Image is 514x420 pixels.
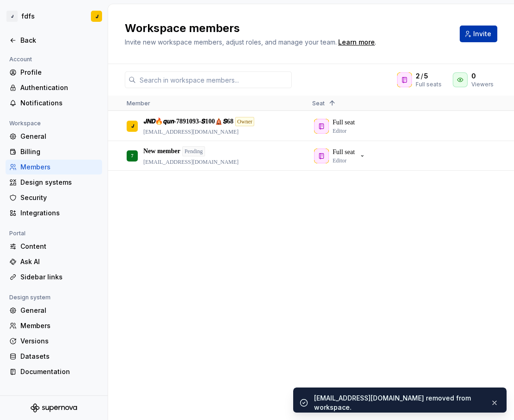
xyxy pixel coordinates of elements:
button: 𝙅fdfs𝙅 [2,6,106,26]
div: Full seats [416,81,442,88]
div: Viewers [471,81,494,88]
p: Full seat [333,148,355,157]
div: [EMAIL_ADDRESS][DOMAIN_NAME] removed from workspace. [314,394,483,412]
div: Members [20,321,98,330]
div: Notifications [20,98,98,108]
input: Search in workspace members... [136,71,292,88]
a: Versions [6,334,102,349]
a: Members [6,318,102,333]
a: Documentation [6,364,102,379]
a: Profile [6,65,102,80]
a: Design systems [6,175,102,190]
a: Learn more [338,38,375,47]
button: Invite [460,26,497,42]
div: Security [20,193,98,202]
p: 𝙅𝙉𝘿🔥𝙦𝙪𝙣-7891093-𝙎100🛕𝙎68 [143,117,233,126]
div: Sidebar links [20,272,98,282]
div: Account [6,54,36,65]
h2: Workspace members [125,21,376,36]
a: Sidebar links [6,270,102,284]
span: 0 [471,71,476,81]
span: Invite new workspace members, adjust roles, and manage your team. [125,38,337,46]
a: Integrations [6,206,102,220]
a: Datasets [6,349,102,364]
a: Ask AI [6,254,102,269]
a: Content [6,239,102,254]
p: [EMAIL_ADDRESS][DOMAIN_NAME] [143,128,267,136]
div: Back [20,36,98,45]
div: Owner [235,117,254,126]
p: New member [143,147,180,156]
a: General [6,303,102,318]
button: Full seatEditor [312,147,370,165]
div: Workspace [6,118,45,129]
div: Integrations [20,208,98,218]
div: Ask AI [20,257,98,266]
div: Authentication [20,83,98,92]
p: [EMAIL_ADDRESS][DOMAIN_NAME] [143,158,238,166]
div: Pending [182,146,205,156]
a: Notifications [6,96,102,110]
div: Versions [20,336,98,346]
div: Documentation [20,367,98,376]
div: General [20,132,98,141]
span: 2 [416,71,420,81]
div: 𝙅 [96,13,98,20]
div: fdfs [21,12,35,21]
a: Members [6,160,102,174]
span: Invite [473,29,491,39]
p: Editor [333,157,347,164]
div: 𝙅 [6,11,18,22]
div: General [20,306,98,315]
span: Member [127,100,150,107]
span: Seat [312,100,325,107]
span: 5 [424,71,428,81]
div: Content [20,242,98,251]
div: Profile [20,68,98,77]
a: Security [6,190,102,205]
div: Datasets [20,352,98,361]
a: General [6,129,102,144]
span: . [337,39,376,46]
div: / [416,71,442,81]
div: Portal [6,228,29,239]
div: Billing [20,147,98,156]
div: Members [20,162,98,172]
a: Back [6,33,102,48]
svg: Supernova Logo [31,403,77,413]
div: Design system [6,292,54,303]
div: 7 [131,147,134,165]
div: 𝙅 [131,117,134,135]
a: Billing [6,144,102,159]
div: Design systems [20,178,98,187]
a: Authentication [6,80,102,95]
